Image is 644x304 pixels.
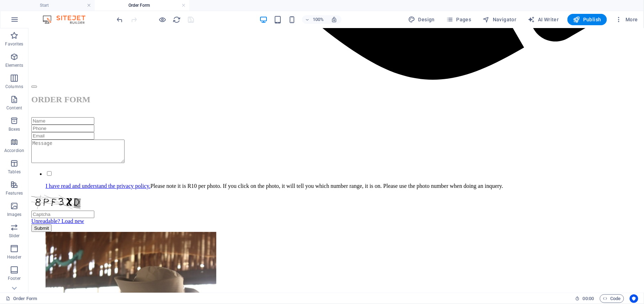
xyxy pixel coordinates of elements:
[588,296,589,301] span: :
[5,41,23,47] p: Favorites
[6,294,37,303] a: Click to cancel selection. Double-click to open Pages
[603,294,621,303] span: Code
[9,233,20,239] p: Slider
[600,294,624,303] button: Code
[173,16,181,24] i: Reload page
[41,15,94,24] img: Editor Logo
[331,16,338,23] i: On resize automatically adjust zoom level to fit chosen device.
[4,148,24,153] p: Accordion
[568,14,607,25] button: Publish
[116,15,124,24] button: undo
[525,14,562,25] button: AI Writer
[302,15,327,24] button: 100%
[6,190,23,196] p: Features
[408,16,435,23] span: Design
[5,84,23,89] p: Columns
[480,14,519,25] button: Navigator
[613,14,641,25] button: More
[573,16,601,23] span: Publish
[313,15,324,24] h6: 100%
[7,212,22,217] p: Images
[158,15,167,24] button: Click here to leave preview mode and continue editing
[446,16,471,23] span: Pages
[8,169,21,175] p: Tables
[8,276,21,281] p: Footer
[575,294,594,303] h6: Session time
[528,16,559,23] span: AI Writer
[116,16,124,24] i: Undo: Change options (Ctrl+Z)
[5,63,23,68] p: Elements
[443,14,474,25] button: Pages
[9,126,20,132] p: Boxes
[95,1,189,9] h4: Order Form
[173,15,181,24] button: reload
[406,14,438,25] button: Design
[7,254,21,260] p: Header
[616,16,638,23] span: More
[630,294,638,303] button: Usercentrics
[483,16,517,23] span: Navigator
[583,294,594,303] span: 00 00
[6,105,22,111] p: Content
[406,14,438,25] div: Design (Ctrl+Alt+Y)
